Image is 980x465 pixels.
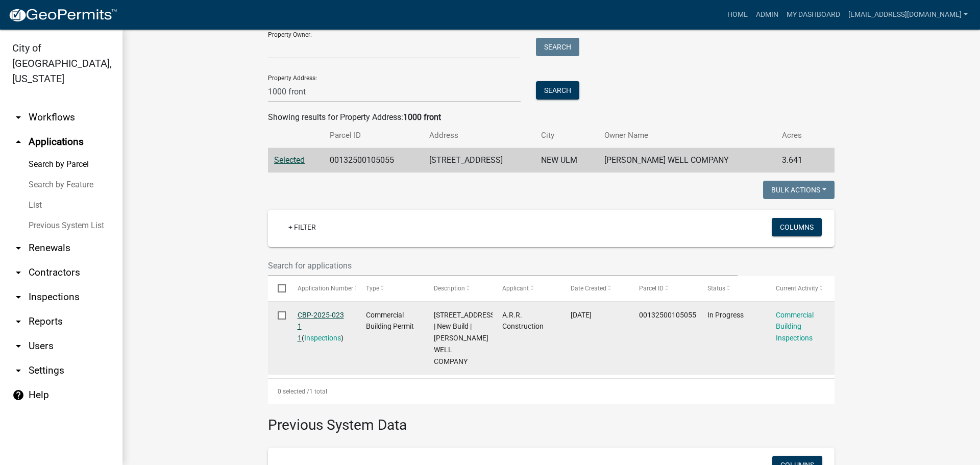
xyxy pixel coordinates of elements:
[268,276,287,301] datatable-header-cell: Select
[434,285,465,292] span: Description
[598,124,776,148] th: Owner Name
[403,112,441,122] strong: 1000 front
[268,404,835,436] h3: Previous System Data
[776,124,818,148] th: Acres
[287,276,356,301] datatable-header-cell: Application Number
[639,285,664,292] span: Parcel ID
[298,285,353,292] span: Application Number
[598,148,776,173] td: [PERSON_NAME] WELL COMPANY
[535,124,598,148] th: City
[298,311,344,342] a: CBP-2025-023 1 1
[493,276,561,301] datatable-header-cell: Applicant
[12,291,24,303] i: arrow_drop_down
[12,266,24,279] i: arrow_drop_down
[12,242,24,254] i: arrow_drop_down
[629,276,698,301] datatable-header-cell: Parcel ID
[298,309,347,344] div: ( )
[776,285,818,292] span: Current Activity
[561,276,629,301] datatable-header-cell: Date Created
[536,38,579,56] button: Search
[12,136,24,148] i: arrow_drop_up
[12,315,24,328] i: arrow_drop_down
[752,5,782,25] a: Admin
[535,148,598,173] td: NEW ULM
[268,379,835,404] div: 1 total
[723,5,752,25] a: Home
[12,364,24,377] i: arrow_drop_down
[707,285,725,292] span: Status
[423,148,535,173] td: [STREET_ADDRESS]
[268,255,738,276] input: Search for applications
[356,276,424,301] datatable-header-cell: Type
[366,311,414,331] span: Commercial Building Permit
[536,81,579,100] button: Search
[12,111,24,124] i: arrow_drop_down
[763,181,835,199] button: Bulk Actions
[304,334,341,342] a: Inspections
[571,285,606,292] span: Date Created
[324,124,423,148] th: Parcel ID
[844,5,972,25] a: [EMAIL_ADDRESS][DOMAIN_NAME]
[502,311,544,331] span: A.R.R. Construction
[12,389,24,401] i: help
[707,311,744,319] span: In Progress
[324,148,423,173] td: 00132500105055
[280,218,324,236] a: + Filter
[366,285,379,292] span: Type
[12,340,24,352] i: arrow_drop_down
[434,311,497,365] span: 1000 FRONT ST N | New Build | SCHAEFER WELL COMPANY
[278,388,309,395] span: 0 selected /
[639,311,696,319] span: 00132500105055
[776,148,818,173] td: 3.641
[274,155,305,165] a: Selected
[698,276,766,301] datatable-header-cell: Status
[571,311,592,319] span: 04/11/2025
[766,276,835,301] datatable-header-cell: Current Activity
[502,285,529,292] span: Applicant
[423,124,535,148] th: Address
[772,218,822,236] button: Columns
[424,276,493,301] datatable-header-cell: Description
[268,111,835,124] div: Showing results for Property Address:
[782,5,844,25] a: My Dashboard
[776,311,814,342] a: Commercial Building Inspections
